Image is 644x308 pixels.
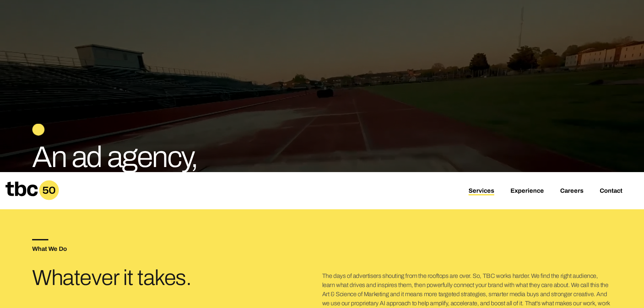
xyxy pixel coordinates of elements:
[5,195,59,203] a: Home
[32,246,322,252] h5: What We Do
[32,268,225,288] h3: Whatever it takes.
[469,187,494,195] a: Services
[560,187,583,195] a: Careers
[600,187,622,195] a: Contact
[510,187,544,195] a: Experience
[32,141,197,173] span: An ad agency,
